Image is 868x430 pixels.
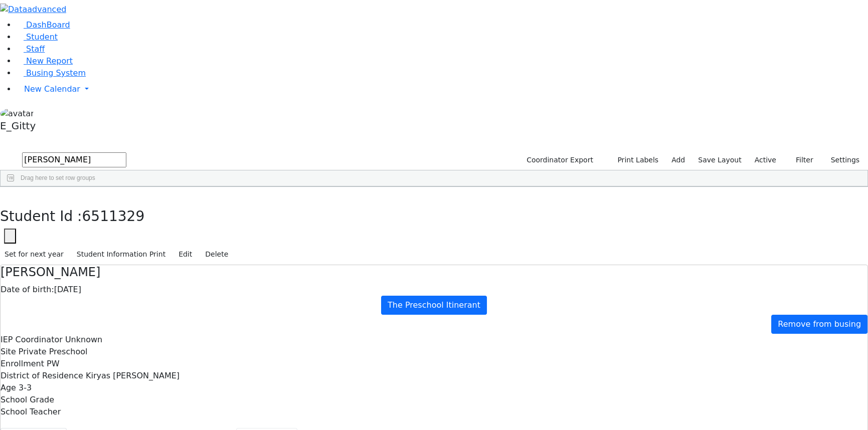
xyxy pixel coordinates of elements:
label: IEP Coordinator [1,334,63,346]
span: PW [47,359,59,368]
label: Date of birth: [1,284,54,296]
input: Search [22,152,126,167]
h4: [PERSON_NAME] [1,265,867,280]
button: Print Labels [606,152,663,168]
span: Remove from busing [778,319,861,329]
button: Coordinator Export [520,152,598,168]
button: Edit [174,247,197,262]
button: Student Information Print [72,247,170,262]
button: Save Layout [693,152,746,168]
span: New Report [26,56,73,66]
a: Busing System [16,68,86,78]
label: School Grade [1,394,54,406]
span: 6511329 [82,208,145,225]
a: New Calendar [16,79,868,99]
span: Private Preschool [19,347,88,356]
span: Drag here to set row groups [21,174,95,181]
a: Remove from busing [771,315,867,334]
span: Busing System [26,68,86,78]
button: Settings [818,152,864,168]
a: DashBoard [16,20,70,30]
label: Active [750,152,781,168]
label: Age [1,382,16,394]
span: New Calendar [24,84,80,94]
button: Filter [783,152,818,168]
span: Kiryas [PERSON_NAME] [86,371,180,380]
span: Student [26,32,58,42]
a: Student [16,32,58,42]
a: Staff [16,44,45,54]
span: DashBoard [26,20,70,30]
label: Enrollment [1,358,44,370]
span: Staff [26,44,45,54]
span: Unknown [65,335,102,344]
div: [DATE] [1,284,867,296]
a: New Report [16,56,73,66]
label: District of Residence [1,370,83,382]
a: The Preschool Itinerant [381,296,487,315]
a: Add [667,152,689,168]
label: School Teacher [1,406,61,418]
button: Delete [201,247,233,262]
span: 3-3 [19,383,32,392]
label: Site [1,346,16,358]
